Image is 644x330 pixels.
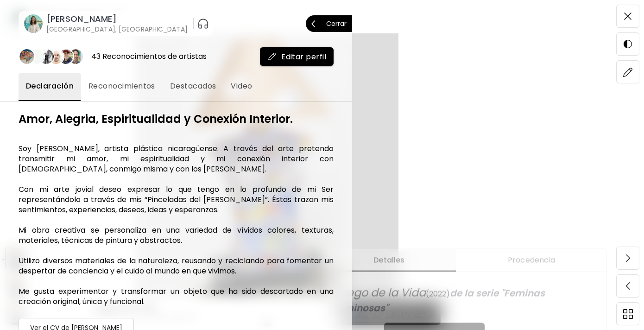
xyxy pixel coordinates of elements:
span: Reconocimientos [88,81,155,92]
img: mail [267,52,277,61]
span: Video [231,81,252,92]
h6: [GEOGRAPHIC_DATA], [GEOGRAPHIC_DATA] [46,25,188,34]
h6: Soy [PERSON_NAME], artista plástica nicaragüense. A través del arte pretendo transmitir mi amor, ... [19,144,334,307]
button: mailEditar perfil [260,47,334,66]
span: Editar perfil [267,52,326,62]
span: Declaración [26,81,74,92]
span: Destacados [170,81,216,92]
h6: Amor, Alegria, Espiritualidad y Conexión Interior. [19,113,334,125]
h6: [PERSON_NAME] [46,13,188,25]
button: Cerrar [306,15,352,32]
div: 43 Reconocimientos de artistas [91,51,207,62]
p: Cerrar [326,20,347,27]
button: pauseOutline IconGradient Icon [197,16,209,31]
